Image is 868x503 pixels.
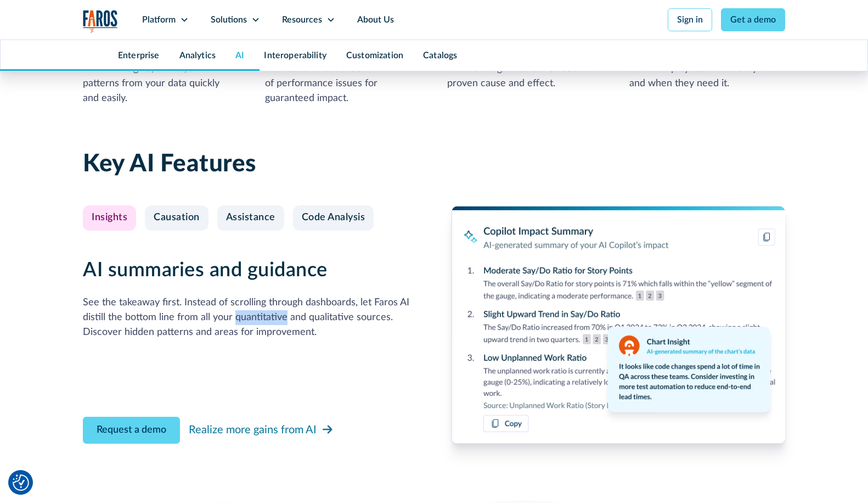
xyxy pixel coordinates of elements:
div: Code Analysis [302,212,365,224]
div: Solutions [211,13,247,26]
div: Platform [142,13,176,26]
img: Logo of the analytics and reporting company Faros. [83,10,118,32]
a: Customization [346,51,403,60]
a: Realize more gains from AI [189,420,334,440]
a: Enterprise [118,51,160,60]
div: Address the root cause of performance issues for guaranteed impact. [265,62,421,106]
div: Realize more gains from AI [189,422,317,438]
a: AI [235,51,244,60]
a: Sign in [668,8,712,31]
div: Causation [154,212,200,224]
div: See the takeaway first. Instead of scrolling through dashboards, let Faros AI distill the bottom ... [83,295,416,340]
a: Analytics [179,51,216,60]
a: Contact Modal [83,417,180,444]
div: Insights [92,212,127,224]
button: Cookie Settings [13,474,29,491]
a: home [83,10,118,32]
div: Assistance [226,212,275,224]
a: Catalogs [423,51,457,60]
h2: Key AI Features [83,150,785,179]
div: Resources [282,13,322,26]
a: Get a demo [721,8,785,31]
div: Make the right decisions based on proven cause and effect. [447,62,603,91]
img: Revisit consent button [13,474,29,491]
div: Surface insights, trends, and patterns from your data quickly and easily. [83,62,239,106]
a: Interoperability [264,51,326,60]
h3: AI summaries and guidance [83,259,416,282]
div: Serve employees where they work and when they need it. [629,62,785,91]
